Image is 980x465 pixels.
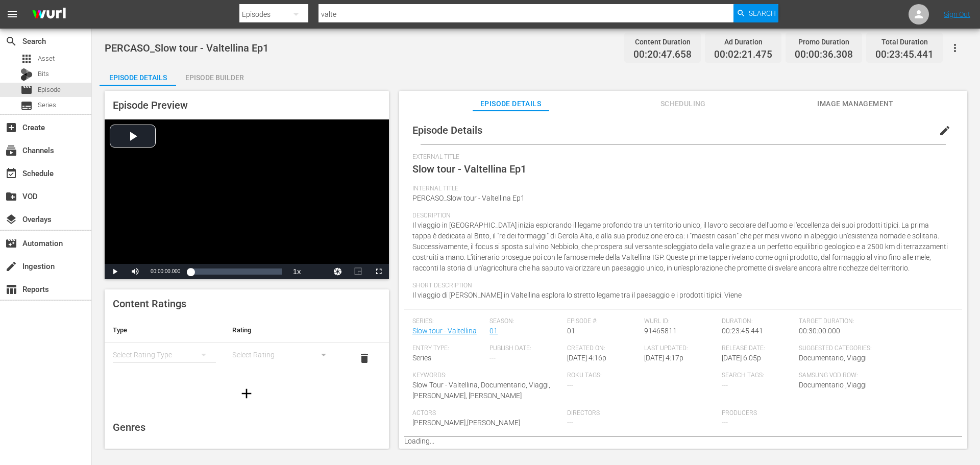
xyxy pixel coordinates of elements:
[412,163,526,175] span: Slow tour - Valtellina Ep1
[412,419,520,427] span: [PERSON_NAME],[PERSON_NAME]
[567,419,573,427] span: ---
[113,99,188,111] span: Episode Preview
[799,381,867,389] span: Documentario ,Viaggi
[38,85,61,95] span: Episode
[5,213,17,226] span: Overlays
[412,291,742,299] span: Il viaggio di [PERSON_NAME] in Valtellina esplora lo stretto legame tra il paesaggio e i prodotti...
[224,318,344,342] th: Rating
[6,8,18,20] span: menu
[113,421,145,433] span: Genres
[799,345,948,353] span: Suggested Categories:
[328,264,348,279] button: Jump To Time
[795,35,853,49] div: Promo Duration
[489,354,496,362] span: ---
[412,212,949,220] span: Description
[38,100,56,110] span: Series
[105,119,389,279] div: Video Player
[151,268,180,274] span: 00:00:00.000
[567,372,717,380] span: Roku Tags:
[412,185,949,193] span: Internal Title
[644,317,717,326] span: Wurl ID:
[5,190,17,203] span: VOD
[722,345,794,353] span: Release Date:
[489,317,562,326] span: Season:
[733,4,778,22] button: Search
[795,49,853,61] span: 00:00:36.308
[404,437,962,445] p: Loading...
[875,49,934,61] span: 00:23:45.441
[644,354,683,362] span: [DATE] 4:17p
[644,345,717,353] span: Last Updated:
[113,298,186,310] span: Content Ratings
[412,327,477,335] a: Slow tour - Valtellina
[5,144,17,157] span: Channels
[412,354,431,362] span: Series
[412,124,482,136] span: Episode Details
[412,317,485,326] span: Series:
[20,100,33,112] span: Series
[412,153,949,161] span: External Title
[38,69,49,79] span: Bits
[567,354,606,362] span: [DATE] 4:16p
[645,97,721,110] span: Scheduling
[105,318,389,374] table: simple table
[799,372,871,380] span: Samsung VOD Row:
[105,318,224,342] th: Type
[567,345,640,353] span: Created On:
[38,54,55,64] span: Asset
[933,118,957,143] button: edit
[567,317,640,326] span: Episode #:
[412,194,525,202] span: PERCASO_Slow tour - Valtellina Ep1
[722,372,794,380] span: Search Tags:
[100,65,176,90] div: Episode Details
[567,381,573,389] span: ---
[5,237,17,250] span: Automation
[412,381,550,400] span: Slow Tour - Valtellina, Documentario, Viaggi, [PERSON_NAME], [PERSON_NAME]
[20,53,33,65] span: Asset
[412,409,562,418] span: Actors
[567,327,575,335] span: 01
[412,372,562,380] span: Keywords:
[799,354,867,362] span: Documentario, Viaggi
[20,84,33,96] span: Episode
[20,68,33,81] div: Bits
[176,65,253,90] div: Episode Builder
[412,221,948,272] span: Il viaggio in [GEOGRAPHIC_DATA] inizia esplorando il legame profondo tra un territorio unico, il ...
[633,35,692,49] div: Content Duration
[722,354,761,362] span: [DATE] 6:05p
[567,409,717,418] span: Directors
[412,282,949,290] span: Short Description
[714,49,772,61] span: 00:02:21.475
[369,264,389,279] button: Fullscreen
[722,327,763,335] span: 00:23:45.441
[644,327,677,335] span: 91465811
[799,317,948,326] span: Target Duration:
[714,35,772,49] div: Ad Duration
[5,167,17,180] span: Schedule
[287,264,307,279] button: Playback Rate
[473,97,549,110] span: Episode Details
[412,345,485,353] span: Entry Type:
[24,3,73,27] img: ans4CAIJ8jUAAAAAAAAAAAAAAAAAAAAAAAAgQb4GAAAAAAAAAAAAAAAAAAAAAAAAJMjXAAAAAAAAAAAAAAAAAAAAAAAAgAT5G...
[722,409,871,418] span: Producers
[125,264,145,279] button: Mute
[358,352,371,364] span: delete
[105,42,268,54] span: PERCASO_Slow tour - Valtellina Ep1
[100,65,176,86] button: Episode Details
[176,65,253,86] button: Episode Builder
[749,4,776,22] span: Search
[348,264,369,279] button: Picture-in-Picture
[105,264,125,279] button: Play
[489,327,498,335] a: 01
[5,260,17,273] span: Ingestion
[5,35,17,47] span: Search
[722,381,728,389] span: ---
[5,283,17,296] span: Reports
[722,419,728,427] span: ---
[5,121,17,134] span: Create
[633,49,692,61] span: 00:20:47.658
[722,317,794,326] span: Duration:
[875,35,934,49] div: Total Duration
[817,97,894,110] span: Image Management
[190,268,281,275] div: Progress Bar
